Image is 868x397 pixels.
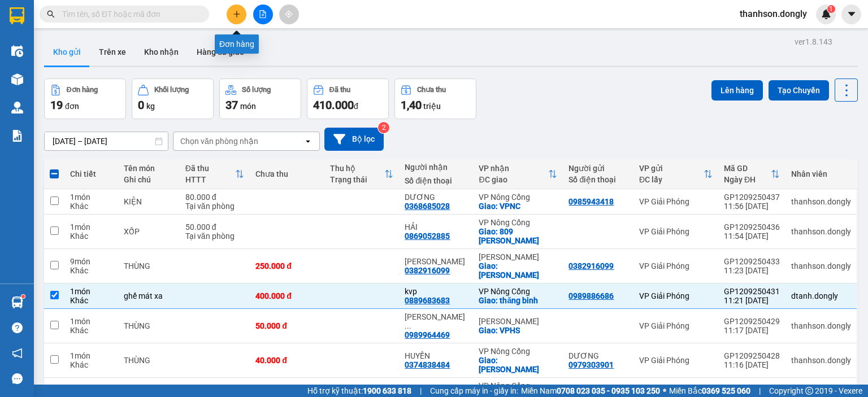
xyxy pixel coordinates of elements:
sup: 1 [827,5,835,13]
div: Đơn hàng [215,34,259,54]
div: Nhân viên [791,169,851,178]
span: | [759,385,761,397]
span: aim [285,10,293,18]
span: notification [12,348,23,359]
div: 40.000 đ [255,356,319,365]
div: 0869052885 [405,232,450,241]
th: Toggle SortBy [324,159,399,189]
div: 0889683683 [405,296,450,305]
img: warehouse-icon [11,73,23,85]
div: Khác [70,296,112,305]
div: GP1209250433 [724,257,780,266]
span: 37 [225,98,238,112]
span: 410.000 [313,98,354,112]
span: file-add [259,10,267,18]
div: 250.000 đ [255,261,319,271]
button: Kho nhận [135,38,188,66]
button: Số lượng37món [219,78,301,119]
img: warehouse-icon [11,102,23,114]
div: VP Giải Phóng [639,261,713,271]
div: ĐC giao [479,175,548,184]
div: VP Nông Cống [479,218,557,227]
span: Miền Bắc [669,385,750,397]
span: triệu [423,102,441,111]
th: Toggle SortBy [633,159,718,189]
th: Toggle SortBy [473,159,563,189]
div: VP Giải Phóng [639,291,713,300]
span: message [12,373,23,384]
div: 50.000 đ [255,321,319,330]
div: Khác [70,202,112,211]
div: KIỆN [124,197,174,206]
div: 1 món [70,223,112,232]
div: ghế mát xa [124,291,174,300]
div: 1 món [70,317,112,326]
span: ⚪️ [663,389,666,393]
div: Mã GD [724,164,771,173]
div: VP Nông Cống [479,347,557,356]
img: warehouse-icon [11,296,23,308]
button: plus [227,5,246,24]
button: aim [279,5,299,24]
div: Giao: 809 LAM SƠN [479,227,557,245]
strong: 0369 525 060 [702,386,750,395]
div: Đã thu [185,164,235,173]
span: 1,40 [401,98,422,112]
span: 19 [50,98,63,112]
div: VP Nông Cống [479,193,557,202]
div: 0979303901 [568,360,614,369]
div: Số điện thoại [568,175,627,184]
div: Người nhận [405,163,467,172]
div: 9 món [70,257,112,266]
div: Chi tiết [70,169,112,178]
div: Khác [70,232,112,241]
strong: 1900 633 818 [363,386,411,395]
div: 11:21 [DATE] [724,296,780,305]
div: Người gửi [568,164,627,173]
span: 1 [829,5,833,13]
div: Tên món [124,164,174,173]
div: Đơn hàng [67,86,98,94]
div: 0368685028 [405,202,450,211]
strong: 0708 023 035 - 0935 103 250 [557,386,660,395]
div: 400.000 đ [255,291,319,300]
span: search [47,10,55,18]
div: 0382916099 [568,261,614,271]
div: ver 1.8.143 [795,36,832,48]
div: GP1209250436 [724,223,780,232]
div: 1 món [70,351,112,360]
button: Trên xe [90,38,135,66]
button: Chưa thu1,40 triệu [394,78,476,119]
span: kg [146,102,155,111]
div: Chọn văn phòng nhận [180,136,258,147]
div: GP1209250428 [724,351,780,360]
button: Đã thu410.000đ [307,78,389,119]
div: Ghi chú [124,175,174,184]
div: DƯƠNG [405,193,467,202]
button: Hàng đã giao [188,38,253,66]
div: Thu hộ [330,164,384,173]
div: 1 món [70,193,112,202]
div: HÀ LANG CHÁNH [405,312,467,330]
div: THÙNG [124,321,174,330]
div: Giao: thăng binh [479,296,557,305]
div: Số điện thoại [405,176,467,185]
div: thanhson.dongly [791,261,851,271]
div: VP Nông Cống [479,287,557,296]
div: 1 món [70,287,112,296]
span: question-circle [12,322,23,333]
div: VP gửi [639,164,704,173]
span: món [240,102,256,111]
div: Giao: VPHS [479,326,557,335]
div: HẢI [405,223,467,232]
div: 11:54 [DATE] [724,232,780,241]
div: Giao: VPNC [479,202,557,211]
span: đ [354,102,358,111]
div: 0989886686 [568,291,614,300]
div: Khác [70,360,112,369]
span: đơn [65,102,79,111]
img: warehouse-icon [11,45,23,57]
div: Tại văn phòng [185,232,244,241]
span: thanhson.dongly [731,7,816,21]
div: 11:17 [DATE] [724,326,780,335]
